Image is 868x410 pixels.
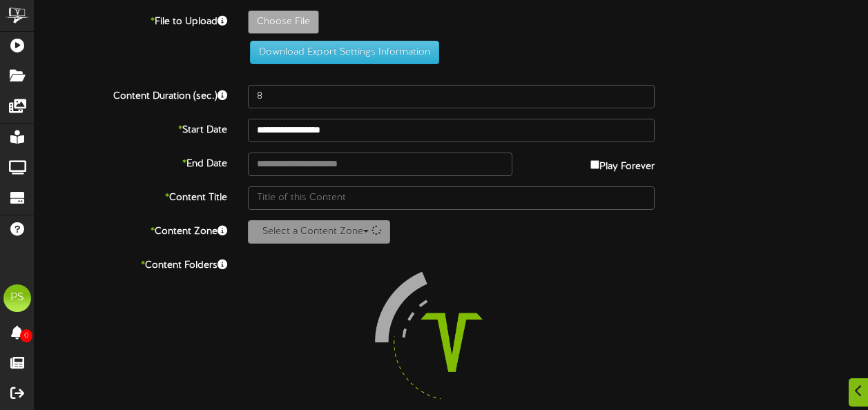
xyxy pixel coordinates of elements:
[24,85,238,104] label: Content Duration (sec.)
[24,186,238,205] label: Content Title
[24,119,238,137] label: Start Date
[590,160,599,169] input: Play Forever
[24,220,238,239] label: Content Zone
[248,220,390,244] button: Select a Content Zone
[590,153,655,174] label: Play Forever
[248,186,655,210] input: Title of this Content
[3,284,31,312] div: PS
[24,153,238,171] label: End Date
[24,254,238,273] label: Content Folders
[20,329,32,342] span: 0
[250,41,439,64] button: Download Export Settings Information
[243,47,439,57] a: Download Export Settings Information
[24,10,238,29] label: File to Upload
